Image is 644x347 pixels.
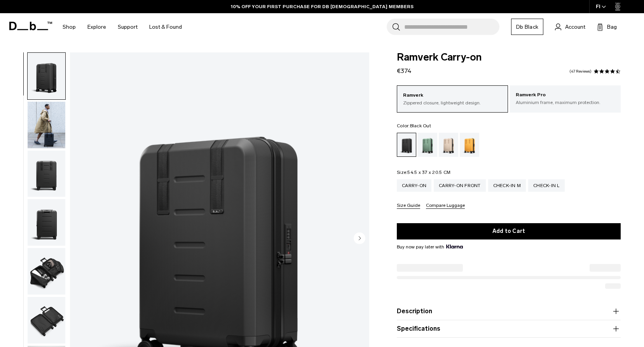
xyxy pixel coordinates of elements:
a: Carry-on Front [434,179,486,192]
span: Ramverk Carry-on [397,52,621,62]
button: Compare Luggage [426,203,465,209]
a: 47 reviews [569,69,592,73]
button: Ramverk Carry-on Black Out [27,199,66,246]
button: Ramverk Carry-on Black Out [27,101,66,149]
a: Green Ray [418,133,437,157]
img: Ramverk Carry-on Black Out [28,53,65,99]
a: Fogbow Beige [439,133,458,157]
button: Ramverk Carry-on Black Out [27,297,66,344]
legend: Color: [397,123,431,128]
p: Ramverk Pro [516,91,615,99]
p: Zippered closure, lightweight design. [403,99,501,106]
span: Black Out [410,123,431,128]
button: Ramverk Carry-on Black Out [27,150,66,198]
a: Lost & Found [149,13,182,41]
button: Next slide [354,232,365,246]
a: Db Black [511,19,543,35]
span: Account [565,23,585,31]
a: Black Out [397,133,416,157]
button: Description [397,307,621,316]
nav: Main Navigation [57,13,188,41]
a: Support [118,13,138,41]
a: Explore [87,13,106,41]
a: Check-in L [528,179,565,192]
span: 54.5 x 37 x 20.5 CM [407,170,450,175]
span: €374 [397,67,411,75]
button: Specifications [397,324,621,333]
a: Check-in M [488,179,526,192]
img: Ramverk Carry-on Black Out [28,248,65,295]
legend: Size: [397,170,450,175]
button: Ramverk Carry-on Black Out [27,248,66,295]
a: Carry-on [397,179,431,192]
a: Shop [63,13,76,41]
a: Ramverk Pro Aluminium frame, maximum protection. [510,85,621,112]
a: Account [555,22,585,31]
img: Ramverk Carry-on Black Out [28,199,65,246]
span: Buy now pay later with [397,243,463,250]
img: {"height" => 20, "alt" => "Klarna"} [446,245,463,248]
button: Ramverk Carry-on Black Out [27,52,66,100]
a: Parhelion Orange [460,133,479,157]
p: Aluminium frame, maximum protection. [516,99,615,106]
img: Ramverk Carry-on Black Out [28,297,65,344]
a: 10% OFF YOUR FIRST PURCHASE FOR DB [DEMOGRAPHIC_DATA] MEMBERS [231,3,414,10]
button: Bag [597,22,617,31]
span: Bag [607,23,617,31]
button: Add to Cart [397,223,621,239]
p: Ramverk [403,92,501,99]
img: Ramverk Carry-on Black Out [28,102,65,148]
img: Ramverk Carry-on Black Out [28,151,65,197]
button: Size Guide [397,203,420,209]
